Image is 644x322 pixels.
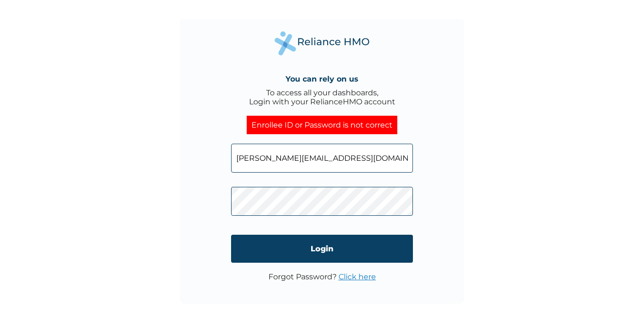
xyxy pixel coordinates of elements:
div: Enrollee ID or Password is not correct [247,116,397,134]
p: Forgot Password? [268,272,376,281]
input: Email address or HMO ID [231,144,413,173]
div: To access all your dashboards, Login with your RelianceHMO account [249,88,395,106]
input: Login [231,235,413,263]
img: Reliance Health's Logo [275,31,369,55]
a: Click here [339,272,376,281]
h4: You can rely on us [286,74,358,83]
